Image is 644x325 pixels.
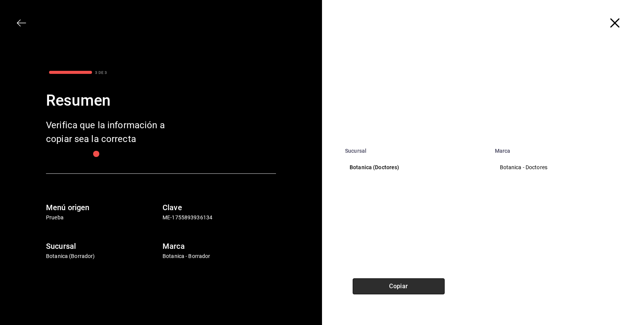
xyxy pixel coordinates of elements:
p: Botanica (Borrador) [46,252,159,260]
h6: Clave [163,201,276,214]
h6: Menú origen [46,201,159,214]
p: Botanica (Doctores) [350,163,481,171]
p: Prueba [46,214,159,222]
p: Botanica - Borrador [163,252,276,260]
p: ME-1755893936134 [163,214,276,222]
div: Verifica que la información a copiar sea la correcta [46,118,169,146]
h6: Sucursal [46,240,159,252]
h6: Marca [163,240,276,252]
div: 3 DE 3 [95,70,107,75]
p: Botanica - Doctores [500,163,632,171]
button: Copiar [353,278,445,294]
th: Sucursal [340,143,490,154]
div: Resumen [46,89,276,112]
